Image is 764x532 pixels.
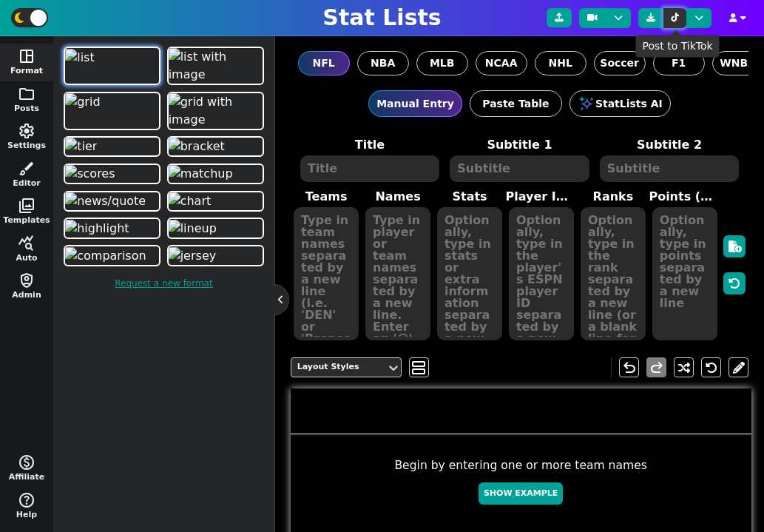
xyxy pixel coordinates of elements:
img: highlight [65,220,129,238]
button: Show Example [479,482,563,505]
span: undo [621,359,638,377]
span: redo [648,359,666,377]
span: NCAA [485,55,518,71]
label: Subtitle 2 [595,136,745,154]
img: chart [169,192,212,210]
span: MLB [430,55,455,71]
span: monetization_on [18,454,36,471]
span: settings [18,122,36,140]
button: undo [619,357,639,377]
img: grid [65,93,100,111]
span: folder [18,85,36,103]
img: matchup [169,165,233,183]
img: lineup [169,220,217,238]
button: Manual Entry [368,90,462,117]
button: redo [646,357,666,377]
span: F1 [672,55,686,71]
span: WNBA [720,55,756,71]
span: NFL [313,55,335,71]
img: news/quote [65,192,146,210]
span: query_stats [18,235,36,252]
img: scores [65,165,115,183]
a: Request a new format [61,269,267,297]
span: brush [18,160,36,178]
button: StatLists AI [569,90,671,117]
img: tier [65,138,97,155]
label: Points (< 8 teams) [649,188,720,206]
img: jersey [169,247,217,265]
span: space_dashboard [18,47,36,65]
span: shield_person [18,272,36,289]
img: list with image [169,48,263,84]
img: grid with image [169,93,263,129]
img: list [65,49,95,67]
span: NBA [371,55,395,71]
label: Stats [434,188,506,206]
img: bracket [169,138,225,155]
h1: Stat Lists [322,4,441,31]
label: Ranks [577,188,649,206]
span: Soccer [600,55,639,71]
span: photo_library [18,197,36,215]
label: Subtitle 1 [444,136,595,154]
label: Title [295,136,445,154]
label: Names [362,188,434,206]
span: NHL [548,55,572,71]
label: Player ID/Image URL [506,188,578,206]
img: comparison [65,247,146,265]
span: help [18,491,36,509]
div: Layout Styles [297,361,380,374]
div: Begin by entering one or more team names [291,457,751,512]
button: Paste Table [470,90,562,117]
label: Teams [291,188,362,206]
